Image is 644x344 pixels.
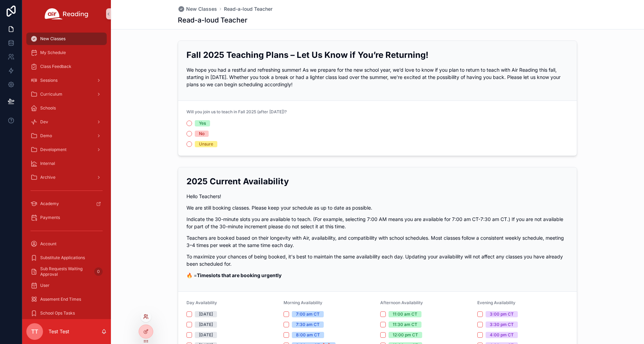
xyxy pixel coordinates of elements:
div: 4:00 pm CT [490,332,514,338]
span: Schools [40,105,56,111]
div: 3:30 pm CT [490,321,514,328]
span: Sessions [40,78,58,83]
a: Dev [26,116,107,128]
a: Account [26,238,107,250]
span: Demo [40,133,52,139]
p: 🔥 = [186,272,568,279]
span: New Classes [186,6,217,12]
span: Assement End Times [40,297,81,302]
div: Unsure [199,141,213,147]
div: scrollable content [22,28,111,319]
span: Development [40,147,67,152]
a: Academy [26,197,107,210]
p: To maximize your chances of being booked, it's best to maintain the same availability each day. U... [186,253,568,267]
span: Sub Requests Waiting Approval [40,266,92,277]
p: Teachers are booked based on their longevity with Air, availability, and compatibility with schoo... [186,234,568,249]
span: Afternoon Availability [380,300,423,305]
a: Demo [26,130,107,142]
span: Internal [40,161,55,166]
a: Development [26,143,107,156]
span: Day Availability [186,300,217,305]
span: Evening Availability [477,300,515,305]
div: 11:30 am CT [393,321,417,328]
div: 11:00 am CT [393,311,417,317]
span: Payments [40,215,60,220]
div: [DATE] [199,321,213,328]
div: 7:30 am CT [296,321,320,328]
div: 7:00 am CT [296,311,320,317]
a: Assement End Times [26,293,107,306]
span: Academy [40,201,59,206]
a: Schools [26,102,107,114]
div: [DATE] [199,332,213,338]
a: Payments [26,211,107,224]
span: User [40,283,50,288]
a: School Ops Tasks [26,307,107,319]
span: Dev [40,119,48,125]
a: New Classes [178,6,217,12]
span: New Classes [40,36,66,42]
div: 12:00 pm CT [393,332,418,338]
div: [DATE] [199,311,213,317]
div: 0 [94,267,103,276]
p: Indicate the 30-minute slots you are available to teach. (For example, selecting 7:00 AM means yo... [186,215,568,230]
span: Account [40,241,56,247]
span: Substitute Applications [40,255,85,261]
a: Sub Requests Waiting Approval0 [26,265,107,278]
h2: 2025 Current Availability [186,176,568,187]
span: Curriculum [40,91,62,97]
strong: Timeslots that are booking urgently [197,272,281,278]
h2: Fall 2025 Teaching Plans – Let Us Know if You’re Returning! [186,49,568,61]
p: We hope you had a restful and refreshing summer! As we prepare for the new school year, we’d love... [186,66,568,88]
span: School Ops Tasks [40,310,75,316]
span: TT [31,327,38,336]
div: No [199,131,204,137]
a: Archive [26,171,107,184]
a: Internal [26,157,107,170]
h1: Read-a-loud Teacher [178,15,247,25]
a: Curriculum [26,88,107,100]
div: 3:00 pm CT [490,311,514,317]
a: Read-a-loud Teacher [224,6,272,12]
p: Hello Teachers! [186,193,568,200]
span: My Schedule [40,50,66,55]
a: Substitute Applications [26,252,107,264]
div: Yes [199,120,206,126]
a: Sessions [26,74,107,87]
span: Morning Availability [284,300,322,305]
span: Class Feedback [40,64,71,69]
span: Archive [40,175,55,180]
a: Class Feedback [26,60,107,73]
a: My Schedule [26,46,107,59]
p: We are still booking classes. Please keep your schedule as up to date as possible. [186,204,568,211]
span: Will you join us to teach in Fall 2025 (after [DATE])? [186,109,287,114]
img: App logo [45,8,88,19]
div: 8:00 am CT [296,332,320,338]
p: Test Test [49,328,69,335]
a: New Classes [26,33,107,45]
a: User [26,279,107,292]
